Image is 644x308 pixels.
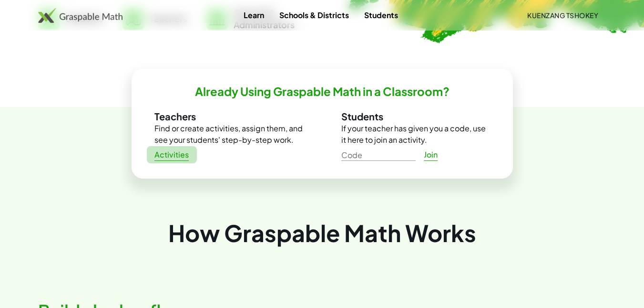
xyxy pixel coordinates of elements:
button: Kuenzang Tshokey [520,7,606,24]
p: If your teacher has given you a code, use it here to join an activity. [341,123,490,146]
h2: Already Using Graspable Math in a Classroom? [195,84,450,99]
a: Students [357,6,406,24]
div: How Graspable Math Works [38,217,606,249]
span: Activities [154,150,189,160]
h3: Teachers [154,110,303,123]
h3: Students [341,110,490,123]
a: Schools & Districts [272,6,357,24]
a: Join [416,146,446,163]
span: Kuenzang Tshokey [527,11,598,20]
a: Learn [236,6,272,24]
a: Activities [147,146,197,163]
span: Join [424,150,438,160]
p: Find or create activities, assign them, and see your students' step-by-step work. [154,123,303,146]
